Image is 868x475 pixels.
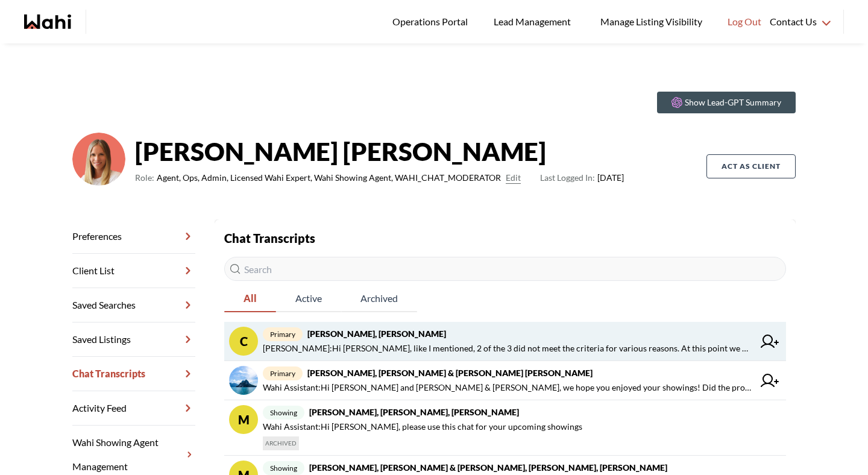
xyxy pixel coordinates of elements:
a: Wahi homepage [24,14,71,29]
a: Saved Searches [72,288,195,322]
span: showing [263,461,304,475]
span: Active [276,286,341,311]
span: Last Logged In: [540,172,595,183]
a: Activity Feed [72,391,195,426]
span: Agent, Ops, Admin, Licensed Wahi Expert, Wahi Showing Agent, WAHI_CHAT_MODERATOR [157,171,501,185]
span: Role: [135,171,154,185]
strong: [PERSON_NAME], [PERSON_NAME] & [PERSON_NAME] [PERSON_NAME] [307,368,593,378]
button: Active [276,286,341,312]
button: Show Lead-GPT Summary [657,92,796,113]
span: [PERSON_NAME] : Hi [PERSON_NAME], like I mentioned, 2 of the 3 did not meet the criteria for vari... [263,341,753,356]
span: ARCHIVED [263,436,299,450]
div: M [229,405,258,434]
span: Manage Listing Visibility [597,14,706,30]
span: All [224,286,276,311]
span: Wahi Assistant : Hi [PERSON_NAME], please use this chat for your upcoming showings [263,420,582,434]
img: 0f07b375cde2b3f9.png [72,133,125,186]
span: showing [263,406,304,420]
a: Client List [72,254,195,288]
strong: [PERSON_NAME], [PERSON_NAME] & [PERSON_NAME], [PERSON_NAME], [PERSON_NAME] [309,462,667,473]
strong: [PERSON_NAME], [PERSON_NAME], [PERSON_NAME] [309,407,519,417]
button: All [224,286,276,312]
a: Cprimary[PERSON_NAME], [PERSON_NAME][PERSON_NAME]:Hi [PERSON_NAME], like I mentioned, 2 of the 3 ... [224,322,786,361]
a: primary[PERSON_NAME], [PERSON_NAME] & [PERSON_NAME] [PERSON_NAME]Wahi Assistant:Hi [PERSON_NAME] ... [224,361,786,400]
span: primary [263,366,303,380]
strong: [PERSON_NAME], [PERSON_NAME] [307,329,446,339]
img: chat avatar [229,366,258,395]
strong: Chat Transcripts [224,231,315,245]
span: Archived [341,286,417,311]
a: Preferences [72,219,195,254]
a: Mshowing[PERSON_NAME], [PERSON_NAME], [PERSON_NAME]Wahi Assistant:Hi [PERSON_NAME], please use th... [224,400,786,456]
input: Search [224,257,786,281]
button: Act as Client [706,154,796,178]
button: Edit [506,171,521,185]
p: Show Lead-GPT Summary [685,96,781,109]
a: Saved Listings [72,322,195,357]
span: Operations Portal [392,14,472,30]
a: Chat Transcripts [72,357,195,391]
span: [DATE] [540,171,624,185]
span: Lead Management [494,14,575,30]
span: primary [263,327,303,341]
button: Archived [341,286,417,312]
div: C [229,327,258,356]
strong: [PERSON_NAME] [PERSON_NAME] [135,133,624,169]
span: Log Out [728,14,761,30]
span: Wahi Assistant : Hi [PERSON_NAME] and [PERSON_NAME] & [PERSON_NAME], we hope you enjoyed your sho... [263,380,753,395]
